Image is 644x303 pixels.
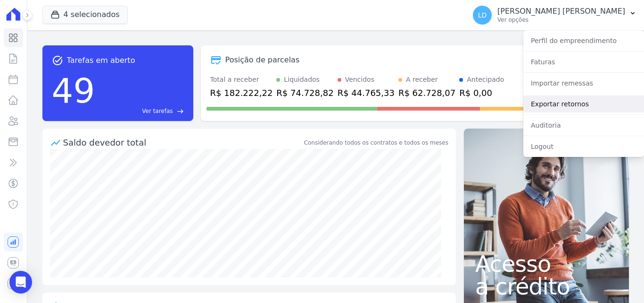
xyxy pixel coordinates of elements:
[338,87,395,99] div: R$ 44.765,33
[497,7,625,16] p: [PERSON_NAME] [PERSON_NAME]
[63,136,302,149] div: Saldo devedor total
[210,75,273,85] div: Total a receber
[475,275,618,298] span: a crédito
[177,108,184,115] span: east
[478,12,487,18] span: LD
[523,32,644,49] a: Perfil do empreendimento
[406,75,438,85] div: A receber
[142,107,173,115] span: Ver tarefas
[52,55,63,66] span: task_alt
[467,75,504,85] div: Antecipado
[345,75,374,85] div: Vencidos
[210,87,273,99] div: R$ 182.222,22
[523,117,644,134] a: Auditoria
[523,75,644,92] a: Importar remessas
[276,87,333,99] div: R$ 74.728,82
[459,87,504,99] div: R$ 0,00
[52,66,95,115] div: 49
[465,2,644,28] button: LD [PERSON_NAME] [PERSON_NAME] Ver opções
[523,138,644,155] a: Logout
[497,16,625,24] p: Ver opções
[475,252,618,275] span: Acesso
[523,95,644,113] a: Exportar retornos
[398,87,455,99] div: R$ 62.728,07
[9,271,32,294] div: Open Intercom Messenger
[304,139,448,147] div: Considerando todos os contratos e todos os meses
[67,55,135,66] span: Tarefas em aberto
[523,53,644,70] a: Faturas
[99,107,183,115] a: Ver tarefas east
[42,6,128,24] button: 4 selecionados
[225,54,300,66] div: Posição de parcelas
[284,75,320,85] div: Liquidados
